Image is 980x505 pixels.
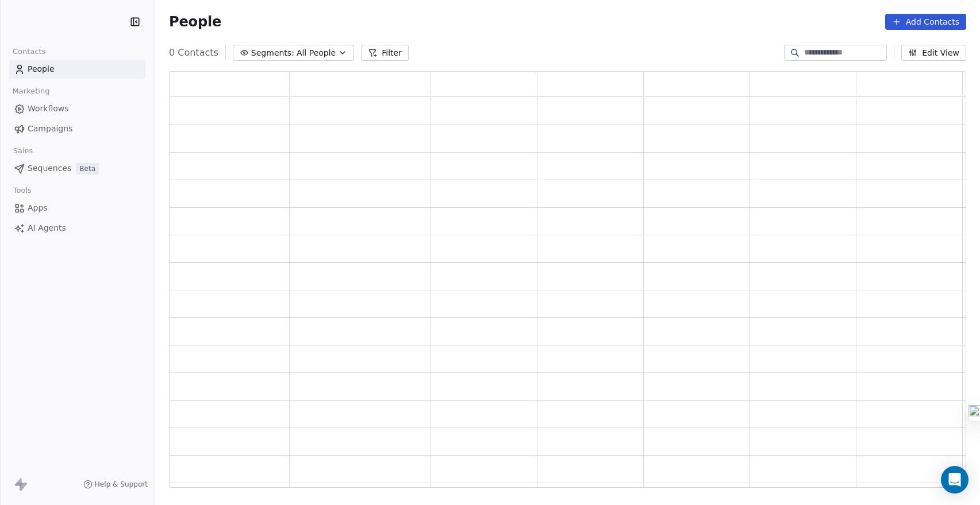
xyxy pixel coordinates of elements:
span: People [28,63,55,75]
span: Apps [28,202,48,214]
span: Sales [8,142,38,160]
button: Edit View [901,45,966,61]
span: Sequences [28,162,71,174]
button: Add Contacts [885,14,966,30]
span: 0 Contacts [169,46,218,60]
span: Campaigns [28,123,72,135]
a: People [9,60,145,79]
button: Filter [361,45,409,61]
a: Apps [9,199,145,217]
span: Segments: [251,47,294,59]
span: Contacts [7,43,51,60]
span: Beta [76,163,99,174]
span: AI Agents [28,222,66,234]
a: Help & Support [83,480,148,489]
span: All People [297,47,336,59]
span: Marketing [7,83,55,100]
a: AI Agents [9,219,145,238]
span: Tools [8,182,36,199]
span: People [169,13,221,30]
div: Open Intercom Messenger [941,466,969,494]
span: Help & Support [95,480,148,489]
span: Workflows [28,103,69,115]
a: Workflows [9,99,145,118]
a: SequencesBeta [9,159,145,178]
a: Campaigns [9,119,145,138]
